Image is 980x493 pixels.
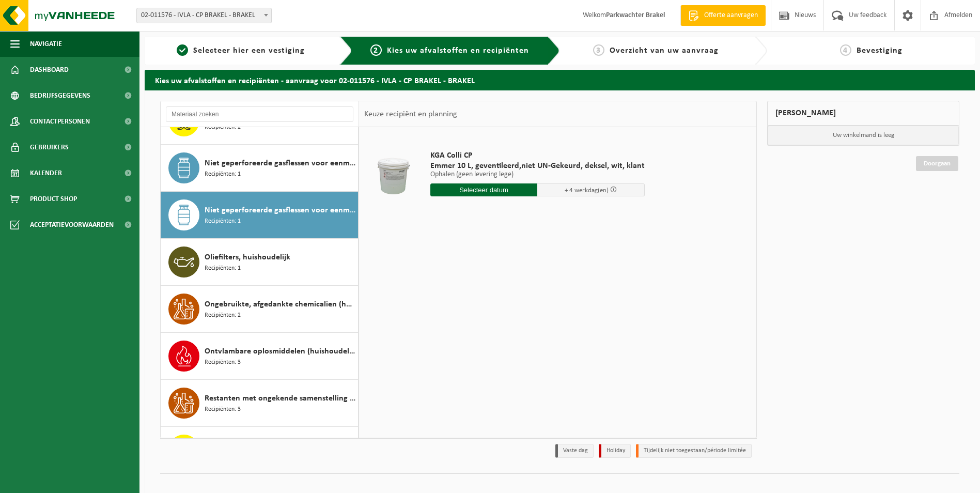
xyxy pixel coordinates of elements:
[30,160,62,186] span: Kalender
[606,11,665,19] strong: Parkwachter Brakel
[166,106,353,122] input: Materiaal zoeken
[205,392,355,405] span: Restanten met ongekende samenstelling (huishoudelijk)
[636,444,752,458] li: Tijdelijk niet toegestaan/période limitée
[768,126,959,145] p: Uw winkelmand is leeg
[430,161,645,171] span: Emmer 10 L, geventileerd,niet UN-Gekeurd, deksel, wit, klant
[205,405,241,414] span: Recipiënten: 3
[593,44,604,56] span: 3
[177,44,188,56] span: 1
[916,156,958,171] a: Doorgaan
[205,122,241,132] span: Recipiënten: 2
[565,187,609,194] span: + 4 werkdag(en)
[145,70,975,90] h2: Kies uw afvalstoffen en recipiënten - aanvraag voor 02-011576 - IVLA - CP BRAKEL - BRAKEL
[30,109,90,134] span: Contactpersonen
[205,157,355,170] span: Niet geperforeerde gasflessen voor eenmalig gebruik (huishoudelijk)
[359,101,462,127] div: Keuze recipiënt en planning
[30,186,77,212] span: Product Shop
[205,298,355,311] span: Ongebruikte, afgedankte chemicalien (huishoudelijk)
[680,5,766,26] a: Offerte aanvragen
[205,264,241,273] span: Recipiënten: 1
[30,57,69,83] span: Dashboard
[30,134,69,160] span: Gebruikers
[30,83,90,109] span: Bedrijfsgegevens
[387,47,529,55] span: Kies uw afvalstoffen en recipiënten
[205,311,241,320] span: Recipiënten: 2
[30,212,114,238] span: Acceptatievoorwaarden
[205,170,241,179] span: Recipiënten: 1
[161,286,359,333] button: Ongebruikte, afgedankte chemicalien (huishoudelijk) Recipiënten: 2
[161,380,359,427] button: Restanten met ongekende samenstelling (huishoudelijk) Recipiënten: 3
[161,239,359,286] button: Oliefilters, huishoudelijk Recipiënten: 1
[599,444,631,458] li: Holiday
[137,8,271,23] span: 02-011576 - IVLA - CP BRAKEL - BRAKEL
[30,31,62,57] span: Navigatie
[136,8,272,23] span: 02-011576 - IVLA - CP BRAKEL - BRAKEL
[205,251,290,264] span: Oliefilters, huishoudelijk
[370,44,382,56] span: 2
[840,44,851,56] span: 4
[555,444,594,458] li: Vaste dag
[205,358,241,367] span: Recipiënten: 3
[161,145,359,192] button: Niet geperforeerde gasflessen voor eenmalig gebruik (huishoudelijk) Recipiënten: 1
[857,47,903,55] span: Bevestiging
[702,10,760,21] span: Offerte aanvragen
[767,101,959,126] div: [PERSON_NAME]
[430,183,538,196] input: Selecteer datum
[205,345,355,358] span: Ontvlambare oplosmiddelen (huishoudelijk)
[193,47,305,55] span: Selecteer hier een vestiging
[161,192,359,239] button: Niet geperforeerde gasflessen voor eenmalig gebruik (huishoudelijk) - aanstekers Recipiënten: 1
[161,333,359,380] button: Ontvlambare oplosmiddelen (huishoudelijk) Recipiënten: 3
[205,204,355,217] span: Niet geperforeerde gasflessen voor eenmalig gebruik (huishoudelijk) - aanstekers
[430,150,645,161] span: KGA Colli CP
[150,44,332,57] a: 1Selecteer hier een vestiging
[430,171,645,178] p: Ophalen (geen levering lege)
[610,47,719,55] span: Overzicht van uw aanvraag
[205,217,241,226] span: Recipiënten: 1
